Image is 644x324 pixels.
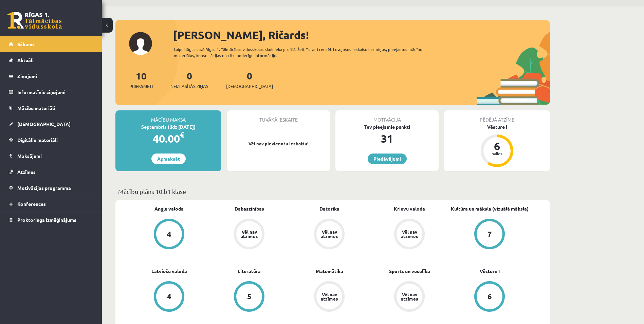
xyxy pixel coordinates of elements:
[369,281,449,313] a: Vēl nav atzīmes
[129,219,209,251] a: 4
[487,151,507,156] div: balles
[235,205,264,212] a: Dabaszinības
[154,205,184,212] a: Angļu valoda
[389,268,430,275] a: Sports un veselība
[444,123,550,130] div: Vēsture I
[226,83,273,90] span: [DEMOGRAPHIC_DATA]
[9,36,93,52] a: Sākums
[230,140,327,147] p: Vēl nav pievienotu ieskaišu!
[9,148,93,164] a: Maksājumi
[394,205,425,212] a: Krievu valoda
[335,130,439,147] div: 31
[9,52,93,68] a: Aktuāli
[118,187,547,196] p: Mācību plāns 10.b1 klase
[335,110,439,123] div: Motivācija
[247,293,252,300] div: 5
[320,230,339,238] div: Vēl nav atzīmes
[173,27,550,43] div: [PERSON_NAME], Ričards!
[129,281,209,313] a: 4
[9,196,93,212] a: Konferences
[174,46,435,58] div: Laipni lūgts savā Rīgas 1. Tālmācības vidusskolas skolnieka profilā. Šeit Tu vari redzēt tuvojošo...
[7,12,62,29] a: Rīgas 1. Tālmācības vidusskola
[115,123,221,130] div: Septembris (līdz [DATE])
[170,83,208,90] span: Neizlasītās ziņas
[400,292,419,301] div: Vēl nav atzīmes
[240,230,259,238] div: Vēl nav atzīmes
[226,70,273,90] a: 0[DEMOGRAPHIC_DATA]
[9,180,93,196] a: Motivācijas programma
[9,132,93,148] a: Digitālie materiāli
[289,281,369,313] a: Vēl nav atzīmes
[209,219,289,251] a: Vēl nav atzīmes
[227,110,330,123] div: Tuvākā ieskaite
[17,217,76,223] span: Proktoringa izmēģinājums
[9,68,93,84] a: Ziņojumi
[369,219,449,251] a: Vēl nav atzīmes
[170,70,208,90] a: 0Neizlasītās ziņas
[17,57,34,63] span: Aktuāli
[449,219,530,251] a: 7
[17,185,71,191] span: Motivācijas programma
[17,84,93,100] legend: Informatīvie ziņojumi
[17,105,55,111] span: Mācību materiāli
[487,141,507,151] div: 6
[238,268,261,275] a: Literatūra
[480,268,500,275] a: Vēsture I
[9,212,93,228] a: Proktoringa izmēģinājums
[167,230,171,238] div: 4
[17,148,93,164] legend: Maksājumi
[451,205,529,212] a: Kultūra un māksla (vizuālā māksla)
[335,123,439,130] div: Tev pieejamie punkti
[151,268,187,275] a: Latviešu valoda
[368,154,407,164] a: Piedāvājumi
[129,70,153,90] a: 10Priekšmeti
[17,121,71,127] span: [DEMOGRAPHIC_DATA]
[17,137,58,143] span: Digitālie materiāli
[17,68,93,84] legend: Ziņojumi
[487,230,492,238] div: 7
[319,205,339,212] a: Datorika
[180,130,184,140] span: €
[9,100,93,116] a: Mācību materiāli
[449,281,530,313] a: 6
[444,110,550,123] div: Pēdējā atzīme
[9,164,93,180] a: Atzīmes
[320,292,339,301] div: Vēl nav atzīmes
[151,154,186,164] a: Apmaksāt
[444,123,550,168] a: Vēsture I 6 balles
[316,268,343,275] a: Matemātika
[209,281,289,313] a: 5
[9,116,93,132] a: [DEMOGRAPHIC_DATA]
[400,230,419,238] div: Vēl nav atzīmes
[17,169,36,175] span: Atzīmes
[487,293,492,300] div: 6
[17,201,46,207] span: Konferences
[167,293,171,300] div: 4
[115,130,221,147] div: 40.00
[17,41,35,47] span: Sākums
[115,110,221,123] div: Mācību maksa
[289,219,369,251] a: Vēl nav atzīmes
[9,84,93,100] a: Informatīvie ziņojumi
[129,83,153,90] span: Priekšmeti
